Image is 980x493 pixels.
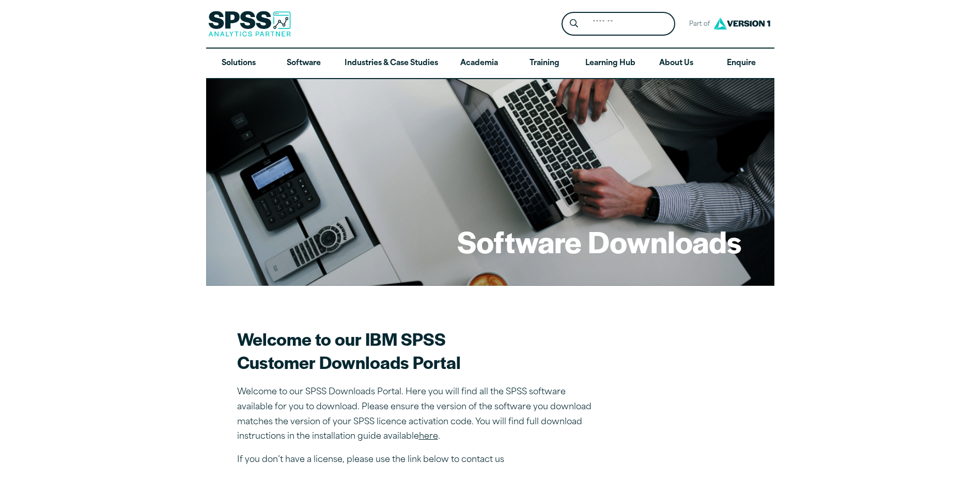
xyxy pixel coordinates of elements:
form: Site Header Search Form [562,12,675,36]
p: If you don’t have a license, please use the link below to contact us [237,453,599,468]
a: Academia [446,49,511,79]
button: Search magnifying glass icon [564,14,583,34]
h2: Welcome to our IBM SPSS Customer Downloads Portal [237,327,599,374]
a: Industries & Case Studies [336,49,446,79]
svg: Search magnifying glass icon [570,19,578,28]
nav: Desktop version of site main menu [206,49,774,79]
p: Welcome to our SPSS Downloads Portal. Here you will find all the SPSS software available for you ... [237,385,599,444]
a: Training [511,49,577,79]
a: About Us [644,49,709,79]
img: Version1 Logo [711,14,773,33]
a: Solutions [206,49,271,79]
a: Learning Hub [577,49,644,79]
a: here [419,433,438,441]
img: SPSS Analytics Partner [208,11,291,37]
a: Enquire [709,49,774,79]
a: Software [271,49,336,79]
span: Part of [683,17,711,32]
h1: Software Downloads [457,221,741,261]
